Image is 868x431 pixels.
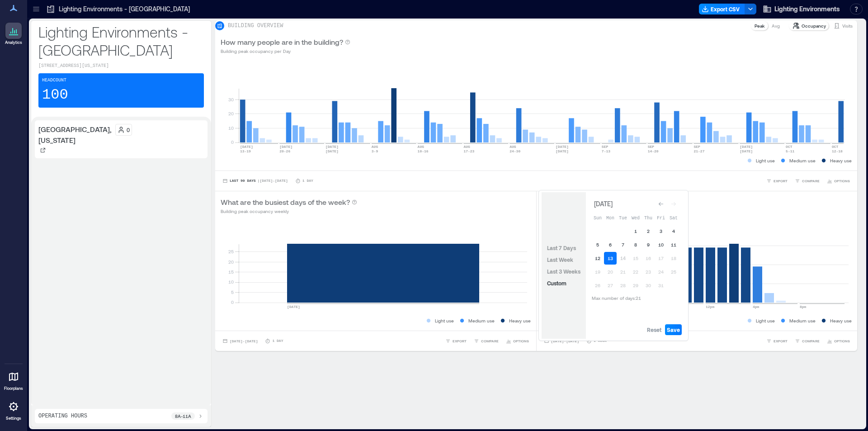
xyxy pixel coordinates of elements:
[463,149,474,153] text: 17-23
[372,149,378,153] text: 3-9
[435,317,454,324] p: Light use
[693,149,704,153] text: 21-27
[221,176,290,185] button: Last 90 Days |[DATE]-[DATE]
[604,238,617,251] button: 6
[231,289,234,295] tspan: 5
[793,336,821,346] button: COMPARE
[551,339,579,343] span: [DATE] - [DATE]
[670,216,678,221] span: Sat
[802,178,820,184] span: COMPARE
[740,145,753,149] text: [DATE]
[1,366,26,394] a: Floorplans
[830,317,852,324] p: Heavy use
[6,416,21,421] p: Settings
[667,211,680,224] th: Saturday
[629,279,642,292] button: 29
[617,265,629,278] button: 21
[228,125,234,131] tspan: 10
[699,4,745,14] button: Export CSV
[774,5,840,14] span: Lighting Environments
[604,279,617,292] button: 27
[287,305,300,309] text: [DATE]
[591,252,604,265] button: 12
[642,252,655,265] button: 16
[667,326,680,333] span: Save
[825,176,852,185] button: OPTIONS
[547,280,566,286] span: Custom
[842,22,853,29] p: Visits
[230,339,258,343] span: [DATE] - [DATE]
[4,386,23,391] p: Floorplans
[240,149,251,153] text: 13-19
[279,145,292,149] text: [DATE]
[760,2,843,16] button: Lighting Environments
[453,338,467,344] span: EXPORT
[221,336,259,346] button: [DATE]-[DATE]
[38,124,112,146] p: [GEOGRAPHIC_DATA], [US_STATE]
[755,22,764,29] p: Peak
[655,225,667,237] button: 3
[648,145,655,149] text: SEP
[667,252,680,265] button: 18
[594,216,602,221] span: Sun
[509,145,516,149] text: AUG
[3,396,24,424] a: Settings
[645,324,663,335] button: Reset
[231,299,234,305] tspan: 0
[756,317,775,324] p: Light use
[228,97,234,102] tspan: 30
[545,266,582,277] button: Last 3 Weeks
[221,47,350,55] p: Building peak occupancy per Day
[834,178,850,184] span: OPTIONS
[667,198,680,210] button: Go to next month
[772,22,780,29] p: Avg
[629,252,642,265] button: 15
[556,145,569,149] text: [DATE]
[629,225,642,237] button: 1
[786,145,793,149] text: OCT
[513,338,529,344] span: OPTIONS
[802,22,826,29] p: Occupancy
[648,149,659,153] text: 14-20
[545,278,568,289] button: Custom
[231,139,234,145] tspan: 0
[667,265,680,278] button: 25
[602,149,610,153] text: 7-13
[786,149,794,153] text: 5-11
[830,157,852,164] p: Heavy use
[591,199,615,209] div: [DATE]
[756,157,775,164] p: Light use
[740,149,753,153] text: [DATE]
[602,145,609,149] text: SEP
[228,111,234,116] tspan: 20
[472,336,500,346] button: COMPARE
[228,269,234,275] tspan: 15
[556,149,569,153] text: [DATE]
[629,238,642,251] button: 8
[753,305,759,309] text: 4pm
[591,265,604,278] button: 19
[667,225,680,237] button: 4
[642,279,655,292] button: 30
[418,149,429,153] text: 10-16
[832,149,843,153] text: 12-18
[834,338,850,344] span: OPTIONS
[38,412,87,420] p: Operating Hours
[591,211,604,224] th: Sunday
[617,279,629,292] button: 28
[221,208,357,215] p: Building peak occupancy weekly
[221,37,343,47] p: How many people are in the building?
[789,317,816,324] p: Medium use
[42,77,66,84] p: Headcount
[774,178,788,184] span: EXPORT
[175,412,191,420] p: 8a - 11a
[545,242,578,253] button: Last 7 Days
[443,336,468,346] button: EXPORT
[802,338,820,344] span: COMPARE
[59,5,190,14] p: Lighting Environments - [GEOGRAPHIC_DATA]
[604,265,617,278] button: 20
[545,254,575,265] button: Last Week
[240,145,253,149] text: [DATE]
[655,198,667,210] button: Go to previous month
[504,336,531,346] button: OPTIONS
